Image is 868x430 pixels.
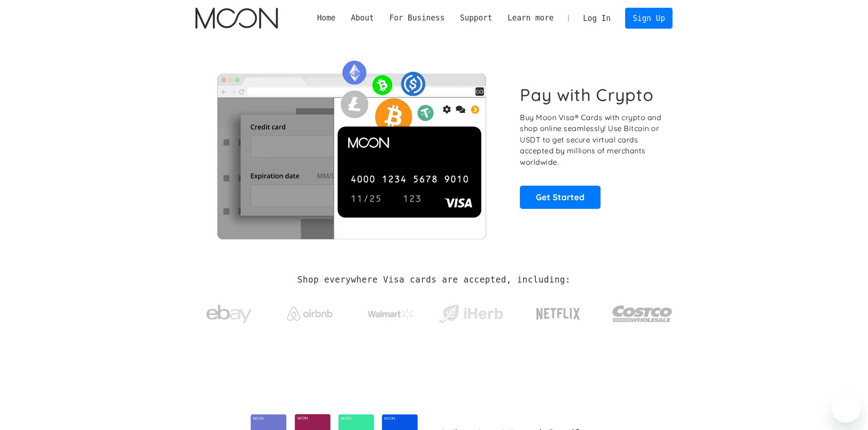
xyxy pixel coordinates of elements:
a: home [195,8,278,29]
div: Learn more [500,12,561,24]
a: Netflix [518,293,599,330]
p: Buy Moon Visa® Cards with crypto and shop online seamlessly! Use Bitcoin or USDT to get secure vi... [520,112,663,168]
img: Moon Cards let you spend your crypto anywhere Visa is accepted. [195,54,508,239]
a: Sign Up [625,8,673,28]
a: Walmart [356,299,424,324]
div: Support [460,12,492,24]
iframe: Button to launch messaging window [832,394,861,423]
div: Learn more [508,12,554,24]
div: About [343,12,381,24]
div: For Business [382,12,452,24]
img: Costco [612,297,673,331]
a: Home [309,12,343,24]
img: ebay [206,300,252,329]
div: For Business [389,12,444,24]
a: Get Started [520,186,601,208]
img: Netflix [535,303,581,325]
div: Support [452,12,500,24]
img: Airbnb [287,307,333,321]
h2: Shop everywhere Visa cards are accepted, including: [298,275,570,285]
h1: Pay with Crypto [520,85,654,105]
img: Walmart [368,309,413,319]
a: ebay [195,291,263,333]
div: About [351,12,374,24]
a: Costco [612,288,673,335]
a: Airbnb [276,298,344,325]
a: Log In [575,8,618,28]
img: Moon Logo [195,8,278,29]
a: iHerb [437,293,505,330]
img: iHerb [437,302,505,326]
